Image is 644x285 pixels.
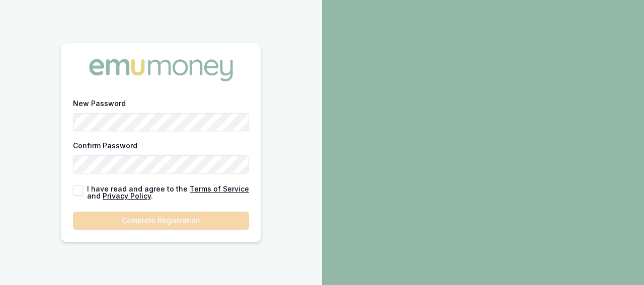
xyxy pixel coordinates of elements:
[86,55,236,84] img: Emu Money
[190,184,249,193] a: Terms of Service
[103,192,151,200] a: Privacy Policy
[73,141,137,150] label: Confirm Password
[73,99,126,108] label: New Password
[87,185,249,200] label: I have read and agree to the and .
